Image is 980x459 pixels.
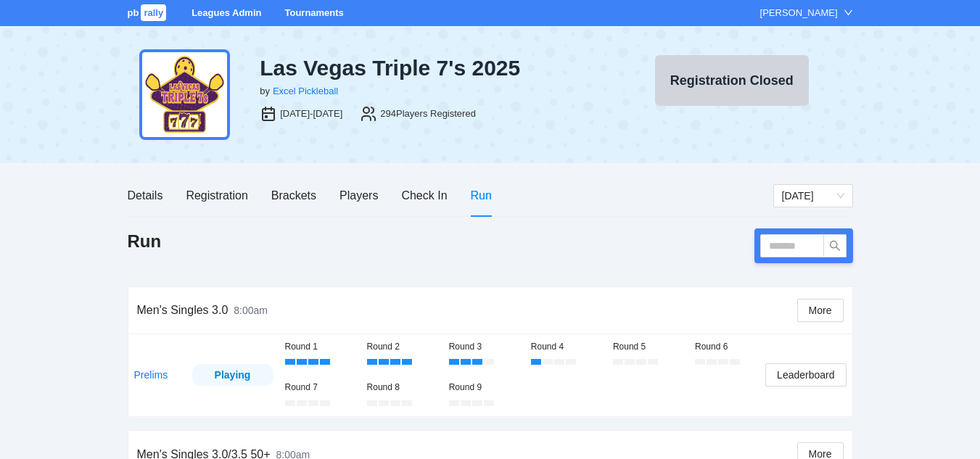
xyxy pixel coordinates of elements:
div: Run [471,186,492,204]
div: Check In [401,186,447,204]
span: Leaderboard [777,367,834,383]
a: Tournaments [284,7,343,18]
img: tiple-sevens-24.png [139,49,230,140]
div: Registration [186,186,247,204]
a: Leagues Admin [192,7,261,18]
div: Players [339,186,378,204]
div: Round 1 [285,340,355,354]
span: search [824,240,846,252]
div: Round 9 [449,381,519,394]
div: Round 6 [695,340,765,354]
span: Friday [782,185,844,207]
button: Registration Closed [655,55,809,106]
span: Men's Singles 3.0 [137,304,228,316]
a: Prelims [134,369,168,381]
div: 294 Players Registered [380,107,476,121]
div: Details [128,186,163,204]
span: More [809,302,832,318]
div: [PERSON_NAME] [760,6,838,20]
h1: Run [128,230,162,253]
div: Playing [203,367,263,383]
div: Round 8 [367,381,437,394]
span: rally [141,4,166,21]
div: by [260,84,270,99]
a: Excel Pickleball [273,86,338,96]
button: Leaderboard [765,363,846,386]
div: Round 5 [613,340,683,354]
span: down [844,8,853,17]
a: pbrally [128,7,169,18]
div: [DATE]-[DATE] [280,107,342,121]
div: Round 7 [285,381,355,394]
button: More [797,299,844,322]
div: Round 4 [531,340,601,354]
div: Round 2 [367,340,437,354]
span: 8:00am [234,305,268,316]
div: Brackets [271,186,316,204]
div: Round 3 [449,340,519,354]
span: pb [128,7,139,18]
div: Las Vegas Triple 7's 2025 [260,55,599,81]
button: search [823,234,847,257]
